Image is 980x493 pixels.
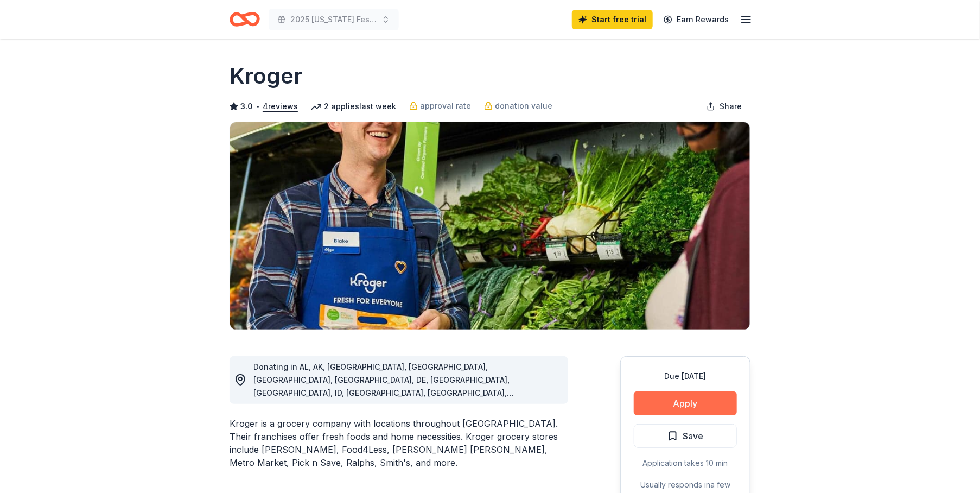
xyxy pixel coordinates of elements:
[495,99,552,112] span: donation value
[634,370,737,383] div: Due [DATE]
[263,100,298,113] button: 4reviews
[311,100,396,113] div: 2 applies last week
[230,61,302,91] h1: Kroger
[230,7,260,32] a: Home
[240,100,253,113] span: 3.0
[230,417,568,469] div: Kroger is a grocery company with locations throughout [GEOGRAPHIC_DATA]. Their franchises offer f...
[572,10,653,29] a: Start free trial
[657,10,735,29] a: Earn Rewards
[683,429,703,443] span: Save
[698,96,750,117] button: Share
[420,99,471,112] span: approval rate
[256,102,260,111] span: •
[409,99,471,112] a: approval rate
[484,99,552,112] a: donation value
[230,122,750,330] img: Image for Kroger
[290,13,377,26] span: 2025 [US_STATE] Festival of Trees
[634,457,737,470] div: Application takes 10 min
[720,100,742,113] span: Share
[269,9,399,30] button: 2025 [US_STATE] Festival of Trees
[634,391,737,415] button: Apply
[634,424,737,448] button: Save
